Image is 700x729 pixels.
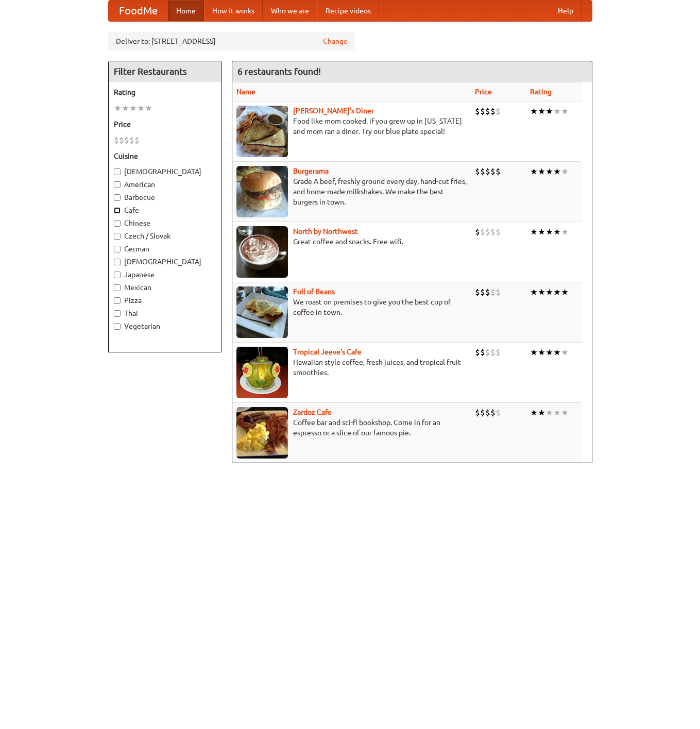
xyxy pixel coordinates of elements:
[108,32,355,50] div: Deliver to: [STREET_ADDRESS]
[545,407,553,418] li: ★
[114,87,216,97] h5: Rating
[145,103,152,114] li: ★
[485,347,490,358] li: $
[553,407,561,418] li: ★
[114,259,121,265] input: [DEMOGRAPHIC_DATA]
[114,282,216,293] label: Mexican
[323,36,348,46] a: Change
[114,207,121,214] input: Cafe
[293,408,332,416] a: Zardoz Cafe
[530,347,538,358] li: ★
[114,269,216,280] label: Japanese
[236,88,255,96] a: Name
[530,286,538,298] li: ★
[114,321,216,331] label: Vegetarian
[561,407,569,418] li: ★
[561,286,569,298] li: ★
[490,347,496,358] li: $
[114,134,119,146] li: $
[124,134,129,146] li: $
[550,1,582,21] a: Help
[109,61,221,82] h4: Filter Restaurants
[490,106,496,117] li: $
[114,179,216,190] label: American
[236,166,288,217] img: burgerama.jpg
[475,88,492,96] a: Price
[293,287,335,296] a: Full of Beans
[480,347,485,358] li: $
[114,308,216,318] label: Thai
[114,233,121,240] input: Czech / Slovak
[114,310,121,317] input: Thai
[129,103,137,114] li: ★
[530,226,538,238] li: ★
[236,176,467,207] p: Grade A beef, freshly ground every day, hand-cut fries, and home-made milkshakes. We make the bes...
[114,246,121,252] input: German
[538,407,545,418] li: ★
[490,226,496,238] li: $
[114,323,121,330] input: Vegetarian
[317,1,379,21] a: Recipe videos
[129,134,134,146] li: $
[480,286,485,298] li: $
[485,407,490,418] li: $
[109,1,168,21] a: FoodMe
[134,134,140,146] li: $
[553,286,561,298] li: ★
[114,166,216,177] label: [DEMOGRAPHIC_DATA]
[114,284,121,291] input: Mexican
[553,106,561,117] li: ★
[530,106,538,117] li: ★
[293,348,362,356] b: Tropical Jeeve's Cafe
[475,286,480,298] li: $
[538,226,545,238] li: ★
[236,226,288,278] img: north.jpg
[553,166,561,177] li: ★
[496,347,501,358] li: $
[490,166,496,177] li: $
[137,103,145,114] li: ★
[561,347,569,358] li: ★
[475,166,480,177] li: $
[204,1,263,21] a: How it works
[236,236,467,247] p: Great coffee and snacks. Free wifi.
[236,116,467,137] p: Food like mom cooked, if you grew up in [US_STATE] and mom ran a diner. Try our blue plate special!
[485,286,490,298] li: $
[480,106,485,117] li: $
[263,1,317,21] a: Who we are
[538,347,545,358] li: ★
[114,297,121,304] input: Pizza
[490,286,496,298] li: $
[485,106,490,117] li: $
[475,347,480,358] li: $
[293,227,358,235] a: North by Northwest
[236,407,288,459] img: zardoz.jpg
[114,205,216,215] label: Cafe
[114,244,216,254] label: German
[561,166,569,177] li: ★
[114,103,122,114] li: ★
[236,286,288,338] img: beans.jpg
[293,107,374,115] a: [PERSON_NAME]'s Diner
[530,166,538,177] li: ★
[114,218,216,228] label: Chinese
[496,226,501,238] li: $
[553,226,561,238] li: ★
[475,407,480,418] li: $
[496,106,501,117] li: $
[475,106,480,117] li: $
[114,194,121,201] input: Barbecue
[114,119,216,129] h5: Price
[553,347,561,358] li: ★
[114,257,216,267] label: [DEMOGRAPHIC_DATA]
[561,226,569,238] li: ★
[496,166,501,177] li: $
[545,347,553,358] li: ★
[236,106,288,157] img: sallys.jpg
[236,347,288,398] img: jeeves.jpg
[496,286,501,298] li: $
[475,226,480,238] li: $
